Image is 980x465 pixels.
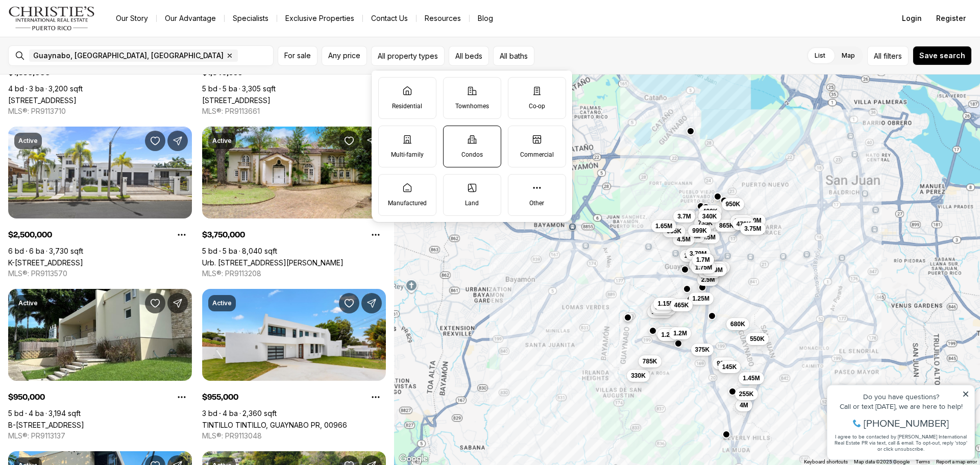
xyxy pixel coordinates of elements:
span: 865K [719,222,734,230]
button: 3.5M [698,231,720,243]
button: All beds [449,46,489,66]
span: 10M [750,216,762,225]
img: logo [8,6,95,31]
span: 235K [734,217,749,225]
button: Allfilters [867,46,909,66]
button: 1.7M [692,254,714,266]
span: 1.2M [673,329,687,337]
span: 735K [698,219,713,227]
button: Property options [171,225,192,245]
span: [PHONE_NUMBER] [42,48,127,58]
span: filters [884,51,902,61]
button: For sale [278,46,317,66]
a: Resources [416,11,469,26]
button: 955K [663,225,685,237]
span: 400K [703,207,718,215]
button: Login [896,8,928,29]
label: Map [834,46,863,65]
a: K-9 Bamboo Drive TORRIMAR ALTO, GUAYNABO PR, 00966 [8,258,83,267]
button: 785K [639,355,661,368]
a: Urb. San Patricio RIVERA FERRER ST. #30, GUAYNABO PR, 00966 [202,258,344,267]
button: 965K [713,357,736,370]
span: 3.75M [744,225,761,233]
span: 1.9M [684,252,698,260]
p: Active [212,299,232,307]
span: 1.65M [655,222,672,230]
span: Guaynabo, [GEOGRAPHIC_DATA], [GEOGRAPHIC_DATA] [33,52,224,60]
button: 1.45M [739,372,764,384]
button: Property options [365,225,386,245]
button: 3.79M [685,248,710,260]
button: 400K [699,205,722,217]
p: Active [212,137,232,145]
span: 4.5M [677,235,691,243]
button: 735K [694,217,717,229]
button: 875K [689,259,712,271]
button: All baths [493,46,534,66]
span: 3.79M [690,250,706,258]
a: Our Story [108,11,156,26]
button: Share Property [167,131,188,151]
span: 375K [695,346,710,354]
button: 10M [746,214,766,227]
span: Register [936,14,966,22]
label: List [806,46,834,65]
span: 330K [631,372,646,380]
span: 1.7M [696,256,710,264]
button: 2.5M [697,274,719,286]
span: 1.45M [743,374,759,382]
button: 1.88M [647,306,672,318]
span: All [874,51,881,61]
span: 3.7M [677,212,691,221]
div: Do you have questions? [11,23,148,30]
a: Blog [470,11,501,26]
span: 465K [674,301,689,309]
span: 145K [722,363,737,371]
p: Commercial [520,151,554,159]
span: Any price [328,52,360,60]
a: 606 CALLE 1 TINTILLO HILLS, GUAYNABO PR, 00966 [202,96,271,105]
button: Register [930,8,972,29]
span: 2.4M [709,263,723,272]
a: Exclusive Properties [277,11,362,26]
div: Call or text [DATE], we are here to help! [11,33,148,40]
p: Co-op [529,102,545,110]
span: 1.03M [660,329,677,337]
button: 550K [746,333,769,345]
button: 1.65M [651,220,676,232]
button: 255K [735,388,758,400]
button: 1.2M [657,329,679,341]
button: 4.5M [673,233,695,246]
a: B-3 CALLE AMARILLIS, GUAYNABO PR, 00968 [8,421,84,429]
button: 470K [732,218,755,230]
button: 680K [726,318,749,330]
button: 3.75M [740,223,765,235]
button: 950K [722,198,745,210]
span: 4M [740,401,748,409]
span: 999K [692,227,707,235]
button: Contact Us [363,11,416,26]
span: 785K [643,357,657,365]
button: 1.15M [653,298,678,310]
p: Manufactured [388,199,427,207]
button: 235K [730,215,753,227]
span: 3.5M [702,233,716,241]
span: 470K [737,220,751,228]
button: All property types [371,46,445,66]
span: 1.75M [695,263,712,272]
button: 2.4M [705,261,727,274]
button: 3.7M [673,210,695,223]
button: 1.9M [680,250,702,262]
button: 1.03M [656,327,681,339]
button: Save Property: TINTILLO TINTILLO [339,293,359,313]
p: Condos [461,151,483,159]
button: 4M [736,399,752,411]
span: 1.15M [657,300,674,308]
button: Save Property: K-9 Bamboo Drive TORRIMAR ALTO [145,131,165,151]
span: 950K [726,200,741,208]
button: 1.75M [691,261,716,274]
span: 965K [717,359,731,368]
p: Multi-family [391,151,424,159]
span: 1.2M [661,331,675,339]
span: Login [902,14,922,22]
